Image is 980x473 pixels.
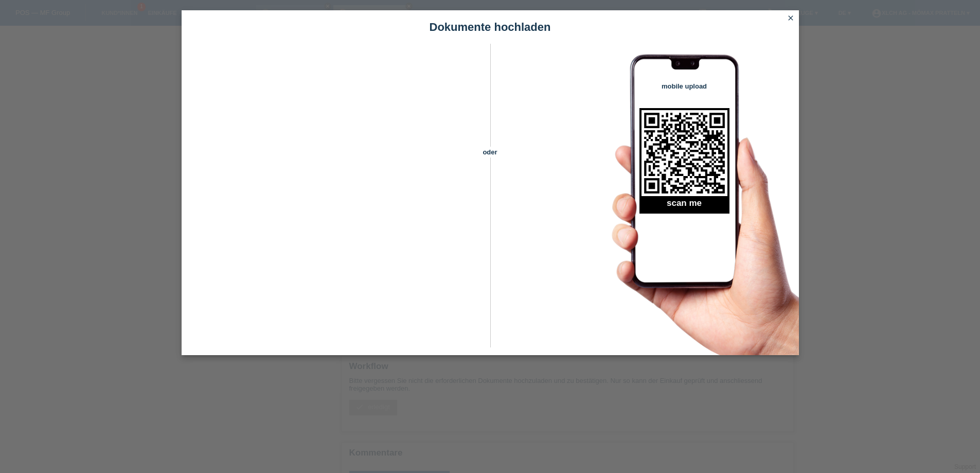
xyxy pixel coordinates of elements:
h2: scan me [639,198,729,214]
h4: mobile upload [639,82,729,90]
span: oder [472,147,508,157]
a: close [784,13,797,25]
iframe: Upload [197,69,472,327]
i: close [787,14,795,22]
h1: Dokumente hochladen [182,21,799,33]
